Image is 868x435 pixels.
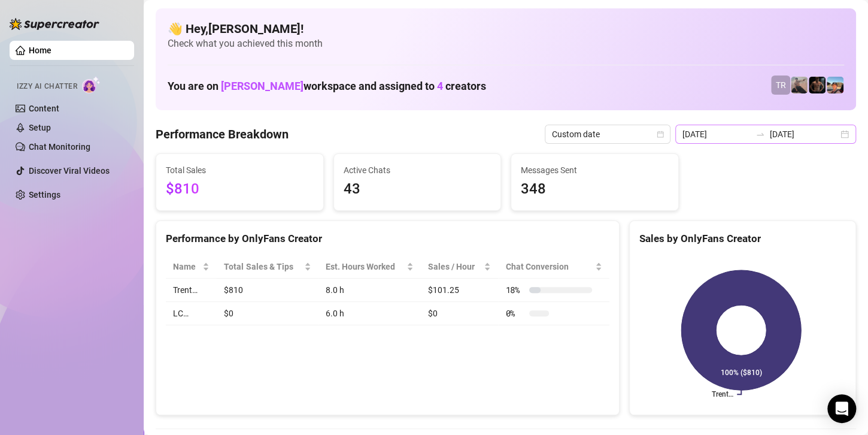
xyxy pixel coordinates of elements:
a: Content [29,104,59,113]
h4: Performance Breakdown [156,126,289,143]
span: 4 [437,80,443,92]
text: Trent… [712,390,733,398]
span: 348 [521,178,669,201]
a: Discover Viral Videos [29,166,110,176]
span: 18 % [505,283,524,297]
a: Chat Monitoring [29,142,90,152]
span: $810 [166,178,314,201]
span: to [755,129,765,139]
span: Check what you achieved this month [168,37,844,50]
span: Izzy AI Chatter [17,81,77,92]
span: swap-right [755,129,765,139]
span: Custom date [552,125,663,143]
span: Total Sales & Tips [224,260,302,273]
a: Setup [29,123,51,132]
img: Trent [809,77,825,93]
div: Sales by OnlyFans Creator [639,231,846,247]
a: Settings [29,190,60,200]
span: TR [776,78,786,92]
div: Est. Hours Worked [326,260,404,273]
input: Start date [682,128,751,141]
td: $101.25 [421,279,498,302]
span: Chat Conversion [505,260,592,273]
span: Name [173,260,200,273]
th: Sales / Hour [421,255,498,279]
span: Messages Sent [521,164,669,177]
span: Active Chats [344,164,491,177]
div: Performance by OnlyFans Creator [166,231,609,247]
span: calendar [657,131,664,138]
div: Open Intercom Messenger [827,394,856,423]
img: logo-BBDzfeDw.svg [10,18,99,30]
span: 0 % [505,307,524,320]
th: Chat Conversion [498,255,609,279]
td: $0 [421,302,498,325]
span: [PERSON_NAME] [221,80,304,92]
img: AI Chatter [82,76,101,93]
td: $810 [217,279,318,302]
span: 43 [344,178,491,201]
td: Trent… [166,279,217,302]
input: End date [770,128,838,141]
span: Sales / Hour [428,260,481,273]
h1: You are on workspace and assigned to creators [168,80,486,93]
td: 8.0 h [318,279,421,302]
span: Total Sales [166,164,314,177]
h4: 👋 Hey, [PERSON_NAME] ! [168,20,844,37]
a: Home [29,46,51,55]
img: LC [791,77,808,93]
td: 6.0 h [318,302,421,325]
td: $0 [217,302,318,325]
img: Zach [827,77,843,93]
th: Total Sales & Tips [217,255,318,279]
td: LC… [166,302,217,325]
th: Name [166,255,217,279]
